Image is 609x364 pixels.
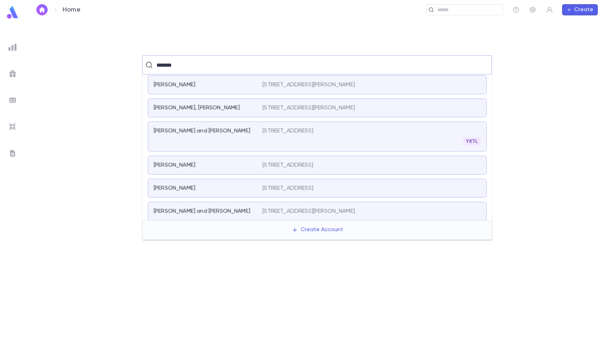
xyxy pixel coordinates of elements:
[263,81,355,88] p: [STREET_ADDRESS][PERSON_NAME]
[263,208,355,215] p: [STREET_ADDRESS][PERSON_NAME]
[154,208,250,215] p: [PERSON_NAME] and [PERSON_NAME]
[263,185,314,192] p: [STREET_ADDRESS]
[464,139,481,144] span: YKTL
[6,6,20,19] img: logo
[154,81,195,88] p: [PERSON_NAME]
[63,6,80,14] p: Home
[38,7,46,13] img: home_white.a664292cf8c1dea59945f0da9f25487c.svg
[263,104,355,111] p: [STREET_ADDRESS][PERSON_NAME]
[286,224,349,237] button: Create Account
[263,162,314,169] p: [STREET_ADDRESS]
[154,104,240,111] p: [PERSON_NAME], [PERSON_NAME]
[154,185,195,192] p: [PERSON_NAME]
[8,43,17,51] img: reports_grey.c525e4749d1bce6a11f5fe2a8de1b229.svg
[8,70,17,78] img: campaigns_grey.99e729a5f7ee94e3726e6486bddda8f1.svg
[263,128,314,134] p: [STREET_ADDRESS]
[154,128,250,134] p: [PERSON_NAME] and [PERSON_NAME]
[8,123,17,131] img: imports_grey.530a8a0e642e233f2baf0ef88e8c9fcb.svg
[562,4,598,15] button: Create
[8,149,17,158] img: letters_grey.7941b92b52307dd3b8a917253454ce1c.svg
[8,96,17,104] img: batches_grey.339ca447c9d9533ef1741baa751efc33.svg
[154,162,195,169] p: [PERSON_NAME]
